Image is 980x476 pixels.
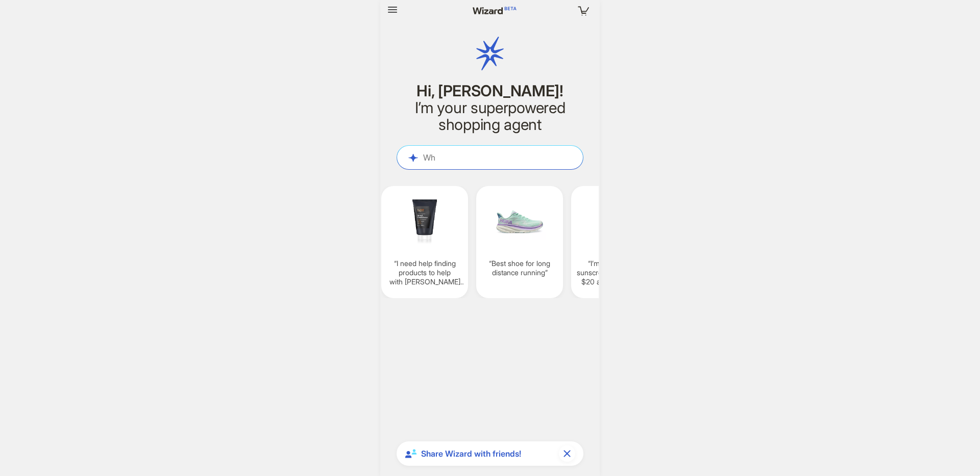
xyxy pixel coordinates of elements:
q: Best shoe for long distance running [480,259,559,277]
img: I'm%20looking%20for%20a%20sunscreen%20that%20is%20under%2020%20and%20at%20least%20SPF%2050-534dde... [575,192,654,251]
q: I’m looking for a sunscreen that is under $20 and at least SPF 50+ [575,259,654,287]
img: I%20need%20help%20finding%20products%20to%20help%20with%20beard%20management-3f522821.png [385,192,464,251]
span: Share Wizard with friends! [421,448,555,459]
q: I need help finding products to help with [PERSON_NAME] management [385,259,464,287]
h1: Hi, [PERSON_NAME]! [397,83,583,99]
div: Best shoe for long distance running [476,186,563,298]
div: I need help finding products to help with [PERSON_NAME] management [381,186,468,298]
div: I’m looking for a sunscreen that is under $20 and at least SPF 50+ [571,186,658,298]
div: Share Wizard with friends! [397,441,583,466]
h2: I’m your superpowered shopping agent [397,99,583,133]
img: Best%20shoe%20for%20long%20distance%20running-fb89a0c4.png [480,192,559,251]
